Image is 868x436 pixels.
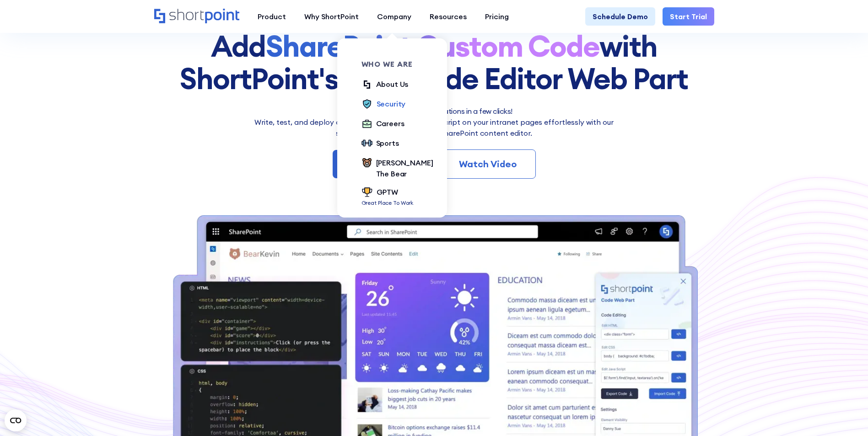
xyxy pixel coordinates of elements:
[703,330,868,436] iframe: Chat Widget
[376,138,399,149] div: Sports
[376,157,433,179] div: [PERSON_NAME] The Bear
[377,11,411,22] div: Company
[361,138,399,150] a: Sports
[258,11,286,22] div: Product
[249,117,620,138] p: Write, test, and deploy custom HTML, CSS, and JavaScript on your intranet pages effortlessly wi﻿t...
[368,7,421,26] a: Company
[361,98,406,111] a: Security
[361,118,404,130] a: Careers
[361,79,409,91] a: About Us
[440,149,536,179] a: Watch Video
[266,27,600,64] strong: SharePoint Custom Code
[476,7,518,26] a: Pricing
[361,186,414,199] a: GPTW
[585,7,655,26] a: Schedule Demo
[361,199,414,207] p: Great Place To Work
[154,30,714,95] h1: Add with ShortPoint's Free Code Editor Web Part
[361,157,433,179] a: [PERSON_NAME] The Bear
[376,118,404,129] div: Careers
[304,11,359,22] div: Why ShortPoint
[377,98,406,109] div: Security
[361,60,433,68] div: Who we are
[421,7,476,26] a: Resources
[5,409,27,431] button: Open CMP widget
[333,150,429,178] a: Download Free
[430,11,467,22] div: Resources
[455,157,521,171] div: Watch Video
[295,7,368,26] a: Why ShortPoint
[485,11,509,22] div: Pricing
[377,186,398,197] div: GPTW
[376,79,409,90] div: About Us
[663,7,714,26] a: Start Trial
[154,9,239,24] a: Home
[248,7,295,26] a: Product
[249,106,620,117] h2: Apply SharePoint customizations in a few clicks!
